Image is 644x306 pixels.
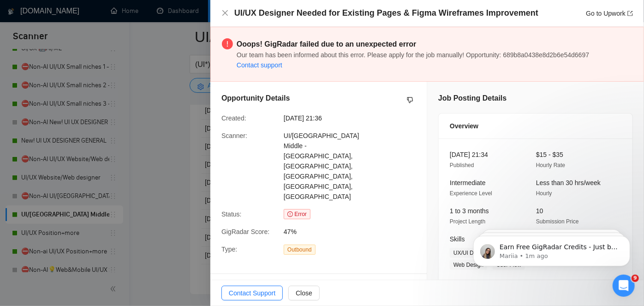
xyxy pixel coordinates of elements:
[450,218,485,225] span: Project Length
[221,93,290,104] h5: Opportunity Details
[407,96,413,104] span: dislike
[586,10,633,17] a: Go to Upworkexport
[221,132,247,139] span: Scanner:
[536,151,563,158] span: $15 - $35
[627,11,633,16] span: export
[450,179,486,186] span: Intermediate
[221,9,229,17] span: close
[288,286,320,300] button: Close
[221,228,269,235] span: GigRadar Score:
[237,61,282,69] a: Contact support
[234,7,538,19] h4: UI/UX Designer Needed for Existing Pages & Figma Wireframes Improvement
[450,235,465,243] span: Skills
[536,179,601,186] span: Less than 30 hrs/week
[221,246,237,253] span: Type:
[536,162,565,168] span: Hourly Rate
[450,260,487,270] span: Web Design
[221,286,283,300] button: Contact Support
[284,227,422,237] span: 47%
[221,210,242,218] span: Status:
[450,162,474,168] span: Published
[284,245,316,255] span: Outbound
[284,132,359,200] span: UI/[GEOGRAPHIC_DATA] Middle - [GEOGRAPHIC_DATA], [GEOGRAPHIC_DATA], [GEOGRAPHIC_DATA], [GEOGRAPHI...
[284,209,310,219] span: Error
[221,114,246,122] span: Created:
[405,95,416,106] button: dislike
[632,275,639,282] span: 9
[450,121,478,131] span: Overview
[222,38,233,49] span: exclamation-circle
[450,190,492,197] span: Experience Level
[450,207,489,215] span: 1 to 3 months
[613,275,635,297] iframe: Intercom live chat
[221,9,229,17] button: Close
[450,151,488,158] span: [DATE] 21:34
[536,190,552,197] span: Hourly
[287,211,293,217] span: exclamation-circle
[229,288,275,298] span: Contact Support
[237,40,416,48] strong: Ooops! GigRadar failed due to an unexpected error
[536,207,543,215] span: 10
[284,113,422,123] span: [DATE] 21:36
[459,216,644,281] iframe: Intercom notifications message
[438,93,507,104] h5: Job Posting Details
[296,288,312,298] span: Close
[237,51,589,59] span: Our team has been informed about this error. Please apply for the job manually! Opportunity: 689b...
[450,248,491,258] span: UX/UI Design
